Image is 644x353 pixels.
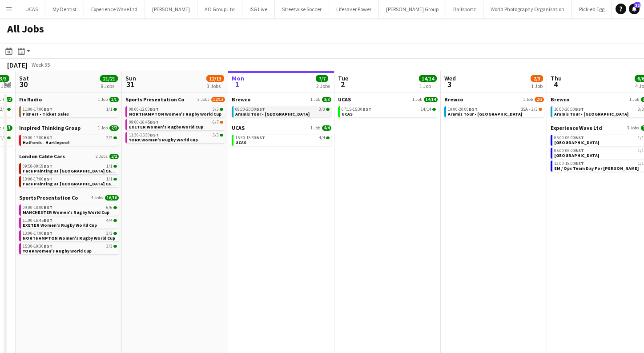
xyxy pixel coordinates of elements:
a: 07:15-15:30BST14/14UCAS [342,106,436,116]
span: 09:00-18:00 [23,205,52,210]
span: 1 Job [98,97,108,102]
span: 1 Job [310,97,320,102]
span: BST [44,106,52,112]
span: Experience Wave Ltd [551,124,602,131]
div: Inspired Thinking Group1 Job2/209:00-17:00BST2/2Halfords - Hartlepool [19,124,119,153]
span: Brewco [444,96,463,103]
span: BST [44,230,52,236]
span: 2/3 [535,97,544,102]
span: 15:30-18:30 [235,136,265,140]
span: Aramis Tour - Liverpool [554,111,628,117]
span: 09:58-09:59 [23,164,52,168]
span: 4 Jobs [91,195,103,201]
div: Brewco1 Job2/310:00-20:00BST35A•2/3Aramis Tour - [GEOGRAPHIC_DATA] [444,96,544,119]
span: 3/3 [319,107,325,112]
div: Fix Radio1 Job1/111:00-17:00BST1/1FixFest - Ticket Sales [19,96,119,124]
span: BST [150,119,159,125]
button: My Dentist [45,0,84,18]
span: 1/1 [7,136,11,139]
span: 3/3 [213,133,219,137]
span: 2/2 [113,136,117,139]
span: 10:00-17:00 [23,177,52,181]
span: Donington Park Mileage [554,152,599,158]
a: 08:00-12:00BST3/3NORTHAMPTON Women's Rugby World Cup [129,106,223,116]
span: 12/13 [211,97,225,102]
button: Pickled Egg [572,0,612,18]
span: Fix Radio [19,96,42,103]
a: 11:00-17:00BST1/1FixFest - Ticket Sales [23,106,117,116]
span: Face Painting at London Cable Cars [23,168,128,174]
span: 3/3 [113,245,117,248]
span: 31 [124,79,136,89]
span: BST [575,135,584,140]
span: Sat [19,74,29,82]
span: 05:00-06:00 [554,148,584,153]
span: 3/3 [106,231,113,236]
span: 21/21 [100,75,118,82]
a: Brewco1 Job2/3 [444,96,544,103]
button: Experience Wave Ltd [84,0,145,18]
span: BST [256,135,265,140]
a: Sports Presentation Co4 Jobs16/16 [19,194,119,201]
div: Sports Presentation Co4 Jobs16/1609:00-18:00BST6/6MANCHESTER Women's Rugby World Cup11:00-16:45BS... [19,194,119,256]
span: 1/1 [638,148,644,153]
span: Halfords - Hartlepool [23,140,69,145]
span: 3/3 [638,107,644,112]
span: 11:30-15:30 [129,133,159,137]
span: 09:30-20:00 [235,107,265,112]
span: 2/2 [3,97,12,102]
div: [DATE] [7,60,28,69]
span: EM / Ops Team Day For Pedro [554,165,639,171]
span: EXETER Women's Rugby World Cup [23,222,97,228]
a: Fix Radio1 Job1/1 [19,96,119,103]
span: 3/3 [326,108,330,111]
button: AO Group Ltd [197,0,242,18]
span: Week 35 [29,61,52,68]
span: MANCHESTER Women's Rugby World Cup [23,209,109,215]
span: 16/16 [105,195,119,201]
span: 4/4 [322,125,331,131]
span: 13:00-17:00 [23,231,52,236]
span: 12:00-18:00 [554,161,584,166]
span: 32 [634,2,640,8]
div: London Cable Cars2 Jobs2/209:58-09:59BST1/1Face Painting at [GEOGRAPHIC_DATA] Cable Cars10:00-17:... [19,153,119,194]
span: BST [44,217,52,223]
a: 11:00-16:45BST4/4EXETER Women's Rugby World Cup [23,217,117,228]
span: BST [575,148,584,153]
span: 1 Job [629,97,639,102]
span: 1 Job [412,97,422,102]
span: UCAS [232,124,245,131]
span: 14/14 [424,97,438,102]
span: 09:00-16:45 [129,120,159,124]
span: 7/7 [316,75,328,82]
div: UCAS1 Job4/415:30-18:30BST4/4UCAS [232,124,331,148]
span: Sun [125,74,136,82]
span: 1 Job [523,97,533,102]
span: YORK Women's Rugby World Cup [129,137,198,143]
span: EXETER Women's Rugby World Cup [129,124,203,130]
span: 3 Jobs [627,125,639,131]
span: 10:00-20:00 [448,107,478,112]
button: World Photography Organisation [483,0,572,18]
button: ISG Live [242,0,275,18]
span: 3 Jobs [197,97,209,102]
span: BST [256,106,265,112]
a: 09:30-20:00BST3/3Aramis Tour - [GEOGRAPHIC_DATA] [235,106,330,116]
span: 10:00-20:00 [554,107,584,112]
span: 1/1 [106,107,113,112]
span: 15:30-19:30 [23,244,52,249]
div: 2 Jobs [316,83,330,89]
span: 2/3 [531,75,543,82]
button: Lifesaver Power [329,0,379,18]
span: YORK Women's Rugby World Cup [23,248,92,254]
span: BST [44,243,52,249]
span: 2/2 [7,108,11,111]
span: Inspired Thinking Group [19,124,80,131]
span: 2/3 [531,107,538,112]
span: 3/3 [113,232,117,235]
span: NORTHAMPTON Women's Rugby World Cup [129,111,221,117]
span: 6/7 [220,121,223,124]
span: 35A [521,107,528,112]
span: 4/4 [319,136,325,140]
span: 11:00-16:45 [23,218,52,223]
